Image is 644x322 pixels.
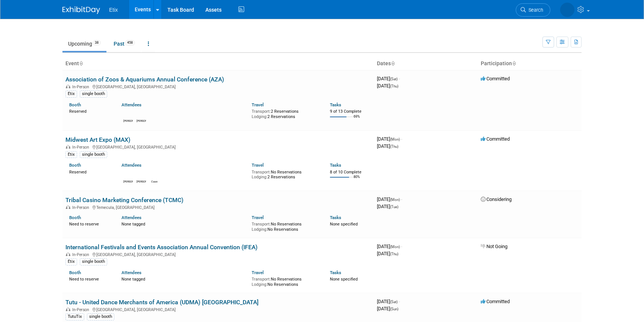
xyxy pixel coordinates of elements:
[377,204,398,209] span: [DATE]
[123,170,132,179] img: Jared McEntire
[66,145,70,149] img: In-Person Event
[560,3,574,17] img: Todd Pryor
[390,252,398,256] span: (Thu)
[65,244,258,251] a: International Festivals and Events Association Annual Convention (IFEA)
[401,244,402,249] span: -
[122,215,141,220] a: Attendees
[62,37,106,51] a: Upcoming38
[252,277,271,282] span: Transport:
[72,307,91,312] span: In-Person
[80,90,107,97] div: single booth
[69,102,81,107] a: Booth
[72,84,91,89] span: In-Person
[330,109,371,114] div: 9 of 13 Complete
[123,109,132,118] img: Todd Pryor
[252,222,271,227] span: Transport:
[66,84,70,88] img: In-Person Event
[66,252,70,256] img: In-Person Event
[481,136,510,142] span: Committed
[65,258,77,265] div: Etix
[65,90,77,97] div: Etix
[252,114,267,119] span: Lodging:
[122,275,246,282] div: None tagged
[390,245,400,249] span: (Mon)
[69,163,81,168] a: Booth
[69,270,81,275] a: Booth
[377,251,398,256] span: [DATE]
[122,270,141,275] a: Attendees
[330,277,358,282] span: None specified
[478,57,582,70] th: Participation
[87,313,114,320] div: single booth
[526,7,543,13] span: Search
[252,282,267,287] span: Lodging:
[125,40,135,46] span: 458
[108,37,141,51] a: Past458
[80,258,107,265] div: single booth
[390,307,398,311] span: (Sun)
[330,215,341,220] a: Tasks
[399,299,400,304] span: -
[65,83,371,89] div: [GEOGRAPHIC_DATA], [GEOGRAPHIC_DATA]
[65,204,371,210] div: Temecula, [GEOGRAPHIC_DATA]
[330,222,358,227] span: None specified
[109,7,118,13] span: Etix
[252,275,319,287] div: No Reservations No Reservations
[65,151,77,158] div: Etix
[72,205,91,210] span: In-Person
[401,196,402,202] span: -
[377,136,402,142] span: [DATE]
[390,198,400,202] span: (Mon)
[65,306,371,312] div: [GEOGRAPHIC_DATA], [GEOGRAPHIC_DATA]
[65,144,371,150] div: [GEOGRAPHIC_DATA], [GEOGRAPHIC_DATA]
[401,136,402,142] span: -
[122,163,141,168] a: Attendees
[66,205,70,209] img: In-Person Event
[377,244,402,249] span: [DATE]
[65,136,131,143] a: Midwest Art Expo (MAX)
[481,196,512,202] span: Considering
[252,270,264,275] a: Travel
[122,102,141,107] a: Attendees
[377,76,400,81] span: [DATE]
[390,137,400,141] span: (Mon)
[252,175,267,179] span: Lodging:
[354,175,360,185] td: 80%
[252,109,271,114] span: Transport:
[481,244,507,249] span: Not Going
[137,170,146,179] img: Scott Greeban
[72,145,91,150] span: In-Person
[252,215,264,220] a: Travel
[69,107,110,114] div: Reserved
[65,76,224,83] a: Association of Zoos & Aquariums Annual Conference (AZA)
[377,196,402,202] span: [DATE]
[377,299,400,304] span: [DATE]
[65,299,258,306] a: Tutu - United Dance Merchants of America (UDMA) [GEOGRAPHIC_DATA]
[123,118,133,123] div: Todd Pryor
[330,170,371,175] div: 8 of 10 Complete
[252,163,264,168] a: Travel
[69,275,110,282] div: Need to reserve
[390,77,398,81] span: (Sat)
[377,83,398,89] span: [DATE]
[62,57,374,70] th: Event
[377,306,398,311] span: [DATE]
[330,102,341,107] a: Tasks
[330,270,341,275] a: Tasks
[69,215,81,220] a: Booth
[65,196,184,204] a: Tribal Casino Marketing Conference (TCMC)
[391,60,395,66] a: Sort by Start Date
[80,151,107,158] div: single booth
[252,102,264,107] a: Travel
[399,76,400,81] span: -
[512,60,516,66] a: Sort by Participation Type
[481,76,510,81] span: Committed
[252,227,267,232] span: Lodging:
[390,144,398,149] span: (Thu)
[123,179,133,184] div: Jared McEntire
[137,179,146,184] div: Scott Greeban
[354,115,360,125] td: 69%
[79,60,83,66] a: Sort by Event Name
[252,168,319,180] div: No Reservations 2 Reservations
[150,179,159,184] div: Case DeBusk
